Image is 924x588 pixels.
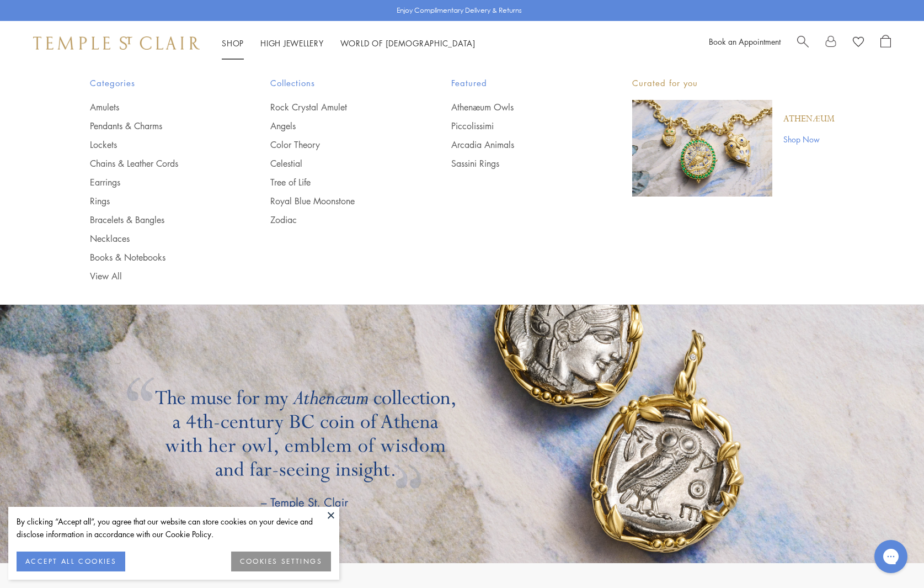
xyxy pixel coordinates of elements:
[451,101,588,113] a: Athenæum Owls
[90,139,227,151] a: Lockets
[90,251,227,263] a: Books & Notebooks
[222,36,476,50] nav: Main navigation
[90,270,227,282] a: View All
[709,36,781,47] a: Book an Appointment
[270,157,407,169] a: Celestial
[451,76,588,90] span: Featured
[783,133,835,145] a: Shop Now
[90,195,227,207] a: Rings
[222,38,244,49] a: ShopShop
[33,36,200,50] img: Temple St. Clair
[90,214,227,226] a: Bracelets & Bangles
[260,38,324,49] a: High JewelleryHigh Jewellery
[869,536,913,577] iframe: Gorgias live chat messenger
[451,157,588,169] a: Sassini Rings
[880,35,891,51] a: Open Shopping Bag
[17,552,125,571] button: ACCEPT ALL COOKIES
[397,5,522,16] p: Enjoy Complimentary Delivery & Returns
[340,38,476,49] a: World of [DEMOGRAPHIC_DATA]World of [DEMOGRAPHIC_DATA]
[90,232,227,245] a: Necklaces
[270,176,407,188] a: Tree of Life
[17,515,331,541] div: By clicking “Accept all”, you agree that our website can store cookies on your device and disclos...
[90,120,227,132] a: Pendants & Charms
[270,76,407,90] span: Collections
[90,76,227,90] span: Categories
[270,214,407,226] a: Zodiac
[270,139,407,151] a: Color Theory
[90,157,227,169] a: Chains & Leather Cords
[783,113,835,125] a: Athenæum
[270,101,407,113] a: Rock Crystal Amulet
[632,76,835,90] p: Curated for you
[231,552,331,571] button: COOKIES SETTINGS
[451,139,588,151] a: Arcadia Animals
[90,101,227,113] a: Amulets
[797,35,809,51] a: Search
[90,176,227,188] a: Earrings
[270,195,407,207] a: Royal Blue Moonstone
[270,120,407,132] a: Angels
[451,120,588,132] a: Piccolissimi
[853,35,864,51] a: View Wishlist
